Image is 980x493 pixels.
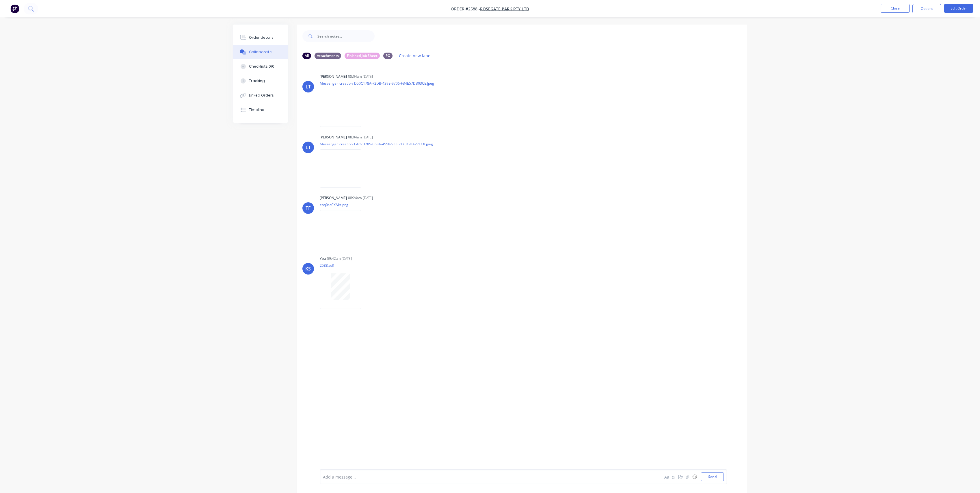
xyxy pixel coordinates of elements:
[305,265,311,272] div: KS
[320,142,433,147] p: Messenger_creation_EA69D285-C68A-4558-933F-17B19FA27EC8.jpeg
[233,45,288,59] button: Collaborate
[912,4,941,13] button: Options
[233,103,288,117] button: Timeline
[701,472,724,481] button: Send
[249,49,272,55] div: Collaborate
[317,30,375,42] input: Search notes...
[320,256,326,261] div: You
[249,107,264,112] div: Timeline
[881,4,910,13] button: Close
[320,74,347,79] div: [PERSON_NAME]
[233,30,288,45] button: Order details
[233,59,288,74] button: Checklists 0/0
[302,53,311,59] div: All
[320,195,347,201] div: [PERSON_NAME]
[348,74,373,79] div: 08:04am [DATE]
[10,4,19,13] img: Factory
[670,473,677,480] button: @
[315,53,341,59] div: Attachments
[306,205,311,212] div: TF
[451,6,480,12] span: Order #2588 -
[320,202,367,207] p: eoq0scCXAkz.png
[306,144,311,151] div: LT
[327,256,352,261] div: 09:42am [DATE]
[944,4,973,13] button: Edit Order
[320,263,367,268] p: 2588.pdf
[663,473,670,480] button: Aa
[249,64,274,69] div: Checklists 0/0
[249,35,274,40] div: Order details
[345,53,380,59] div: Finished Job Sheet
[320,81,434,86] p: Messenger_creation_D50C178A-F2DB-439E-9706-FB4E57DB03CE.jpeg
[320,135,347,140] div: [PERSON_NAME]
[249,78,265,84] div: Tracking
[348,135,373,140] div: 08:04am [DATE]
[691,473,698,480] button: ☺
[306,83,311,90] div: LT
[480,6,529,12] a: Rosegate Park Pty Ltd
[249,93,274,98] div: Linked Orders
[348,195,373,201] div: 08:24am [DATE]
[233,88,288,103] button: Linked Orders
[233,74,288,88] button: Tracking
[396,52,435,60] button: Create new label
[383,53,393,59] div: PO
